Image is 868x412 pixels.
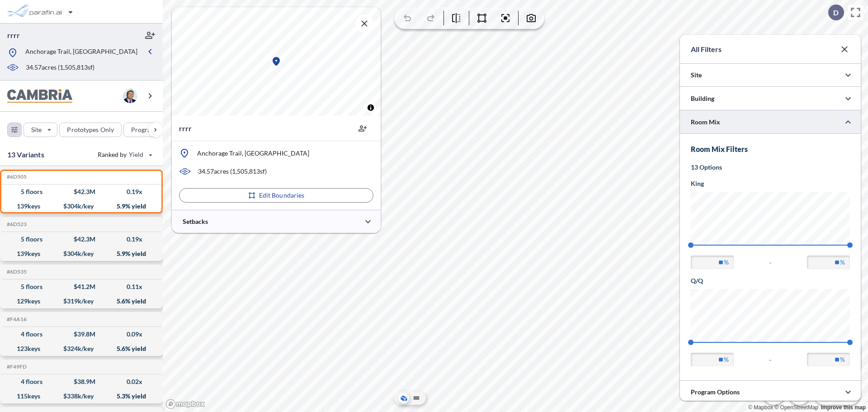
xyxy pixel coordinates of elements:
[25,47,137,58] p: Anchorage Trail, [GEOGRAPHIC_DATA]
[724,355,729,364] label: %
[5,221,27,227] h5: Click to copy the code
[67,125,114,134] p: Prototypes Only
[172,7,381,116] canvas: Map
[24,123,57,137] button: Site
[691,94,714,103] p: Building
[5,269,27,275] h5: Click to copy the code
[840,355,845,364] label: %
[90,147,158,162] button: Ranked by Yield
[724,258,729,267] label: %
[129,150,144,159] span: Yield
[748,404,773,411] a: Mapbox
[691,163,850,172] p: 13 Options
[123,123,172,137] button: Program
[5,316,27,322] h5: Click to copy the code
[691,179,850,188] h5: King
[691,145,850,154] h3: Room Mix Filters
[7,89,72,103] img: BrandImage
[183,217,208,226] p: Setbacks
[774,404,818,411] a: OpenStreetMap
[840,258,845,267] label: %
[59,123,122,137] button: Prototypes Only
[821,404,866,411] a: Improve this map
[123,89,137,103] img: user logo
[691,71,702,80] p: Site
[691,44,722,55] p: All Filters
[259,191,305,200] p: Edit Boundaries
[691,353,850,366] div: -
[691,276,850,285] h5: Q/Q
[833,9,839,17] p: D
[131,125,156,134] p: Program
[368,103,373,113] span: Toggle attribution
[691,388,740,397] p: Program Options
[197,149,309,158] p: Anchorage Trail, [GEOGRAPHIC_DATA]
[198,167,267,176] p: 34.57 acres ( 1,505,813 sf)
[7,149,44,160] p: 13 Variants
[31,125,42,134] p: Site
[365,102,376,113] button: Toggle attribution
[271,56,282,67] div: Map marker
[165,399,205,409] a: Mapbox homepage
[398,393,409,403] button: Aerial View
[691,256,850,269] div: -
[5,364,27,370] h5: Click to copy the code
[179,123,192,134] p: rrrr
[26,63,94,73] p: 34.57 acres ( 1,505,813 sf)
[5,174,27,180] h5: Click to copy the code
[179,188,373,203] button: Edit Boundaries
[411,393,422,403] button: Site Plan
[7,30,20,40] p: rrrr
